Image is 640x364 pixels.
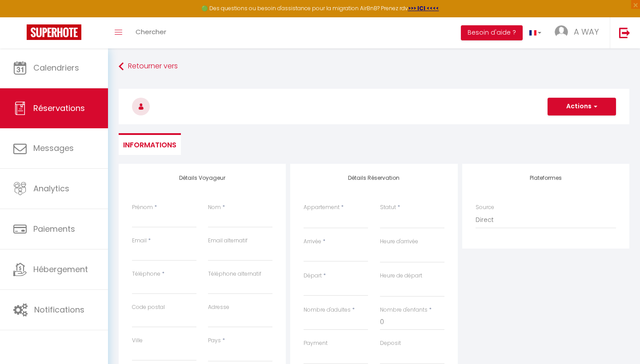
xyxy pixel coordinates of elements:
span: Messages [33,142,74,154]
label: Téléphone [132,270,160,278]
label: Email [132,237,147,245]
button: Actions [548,98,616,115]
label: Heure d'arrivée [380,237,418,246]
a: Retourner vers [119,59,629,75]
span: Paiements [33,223,75,234]
span: Hébergement [33,264,88,275]
span: Chercher [136,27,166,36]
label: Arrivée [304,237,321,246]
a: Chercher [129,17,173,48]
label: Payment [304,339,328,348]
label: Pays [208,336,221,345]
label: Adresse [208,303,229,312]
label: Code postal [132,303,165,312]
span: Calendriers [33,62,79,73]
li: Informations [119,133,181,155]
span: Réservations [33,103,85,114]
img: Super Booking [27,24,81,40]
label: Départ [304,272,322,280]
a: ... A WAY [548,17,610,48]
label: Email alternatif [208,237,248,245]
label: Source [476,203,494,212]
a: >>> ICI <<<< [408,4,439,12]
label: Nom [208,203,221,212]
label: Deposit [380,339,401,348]
h4: Détails Réservation [304,175,444,181]
span: Analytics [33,183,69,194]
label: Prénom [132,203,153,212]
label: Ville [132,336,143,345]
label: Téléphone alternatif [208,270,261,278]
h4: Plateformes [476,175,616,181]
img: logout [619,27,630,38]
button: Besoin d'aide ? [461,25,523,40]
label: Appartement [304,203,340,212]
span: A WAY [574,26,599,37]
img: ... [555,25,568,39]
span: Notifications [34,304,84,315]
h4: Détails Voyageur [132,175,272,181]
label: Statut [380,203,396,212]
label: Nombre d'enfants [380,306,428,314]
label: Heure de départ [380,272,422,280]
label: Nombre d'adultes [304,306,351,314]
